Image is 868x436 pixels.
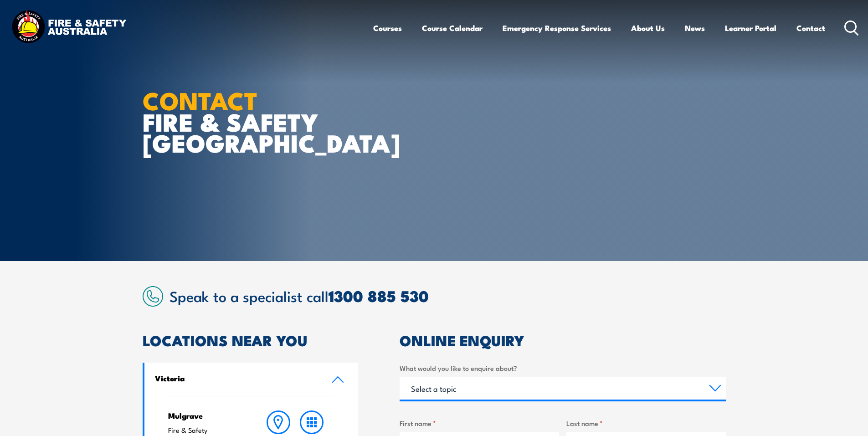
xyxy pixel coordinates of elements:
[422,16,483,40] a: Course Calendar
[685,16,705,40] a: News
[503,16,611,40] a: Emergency Response Services
[329,283,429,308] a: 1300 885 530
[566,418,726,428] label: Last name
[155,373,318,383] h4: Victoria
[631,16,665,40] a: About Us
[143,89,368,153] h1: FIRE & SAFETY [GEOGRAPHIC_DATA]
[400,418,559,428] label: First name
[796,16,825,40] a: Contact
[400,333,726,346] h2: ONLINE ENQUIRY
[725,16,776,40] a: Learner Portal
[168,410,244,421] h4: Mulgrave
[169,287,726,304] h2: Speak to a specialist call
[143,81,258,118] strong: CONTACT
[400,363,726,373] label: What would you like to enquire about?
[373,16,402,40] a: Courses
[143,333,359,346] h2: LOCATIONS NEAR YOU
[144,363,359,396] a: Victoria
